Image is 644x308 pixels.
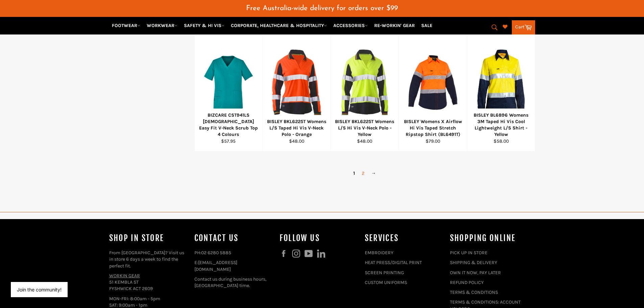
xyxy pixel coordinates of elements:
h4: services [365,233,443,244]
a: EMBROIDERY [365,250,393,256]
div: BISLEY BKL6225T Womens L/S Hi Vis V-Neck Polo - Yellow [335,118,395,138]
a: 2 [358,168,368,178]
span: Free Australia-wide delivery for orders over $99 [246,5,398,12]
div: BISLEY BL6896 Womens 3M Taped Hi Vis Cool Lightweight L/S Shirt - Yellow [471,112,531,138]
div: BISLEY Womens X Airflow Hi Vis Taped Stretch Ripstop Shirt (BL6491T) [403,118,463,138]
a: 02 6280 5885 [201,250,231,256]
a: BISLEY BKL6225T Womens L/S Hi Vis V-Neck Polo - YellowBISLEY BKL6225T Womens L/S Hi Vis V-Neck Po... [331,34,399,151]
div: BISLEY BKL6225T Womens L/S Taped Hi Vis V-Neck Polo - Orange [267,118,327,138]
a: ACCESSORIES [331,20,371,31]
a: BIZCARE CST941LS Ladies Easy Fit V-Neck Scrub Top 4 ColoursBIZCARE CST941LS [DEMOGRAPHIC_DATA] Ea... [194,34,263,151]
a: → [368,168,379,178]
a: PICK UP IN STORE [450,250,487,256]
a: BISLEY Womens X Airflow Hi Vis Taped Stretch Ripstop Shirt (BL6491T)BISLEY Womens X Airflow Hi Vi... [399,34,467,151]
a: FOOTWEAR [109,20,143,31]
a: HEAT PRESS/DIGITAL PRINT [365,260,422,265]
a: [EMAIL_ADDRESS][DOMAIN_NAME] [194,260,237,272]
a: BISLEY BL6896 Womens 3M Taped Hi Vis Cool Lightweight L/S Shirt - YellowBISLEY BL6896 Womens 3M T... [467,34,535,151]
a: WORKIN GEAR [109,273,140,279]
a: CUSTOM UNIFORMS [365,280,407,285]
p: E: [194,259,273,273]
p: From [GEOGRAPHIC_DATA]? Visit us in store 6 days a week to find the perfect fit. [109,250,188,269]
p: PH: [194,250,273,256]
a: SALE [419,20,435,31]
a: TERMS & CONDITIONS [450,289,498,295]
a: CORPORATE, HEALTHCARE & HOSPITALITY [228,20,330,31]
h4: Shop In Store [109,233,188,244]
button: Join the community! [17,287,62,292]
div: BIZCARE CST941LS [DEMOGRAPHIC_DATA] Easy Fit V-Neck Scrub Top 4 Colours [199,112,258,138]
span: 1 [350,168,358,178]
p: Contact us during business hours, [GEOGRAPHIC_DATA] time. [194,276,273,289]
a: WORKWEAR [144,20,180,31]
a: RE-WORKIN' GEAR [372,20,418,31]
p: 51 KEMBLA ST FYSHWICK ACT 2609 [109,273,188,292]
h4: Contact Us [194,233,273,244]
h4: SHOPPING ONLINE [450,233,528,244]
a: SCREEN PRINTING [365,270,404,276]
a: SAFETY & HI VIS [181,20,227,31]
h4: Follow us [280,233,358,244]
a: SHIPPING & DELIVERY [450,260,497,265]
a: REFUND POLICY [450,280,484,285]
a: BISLEY BKL6225T Womens L/S Taped Hi Vis V-Neck Polo - OrangeBISLEY BKL6225T Womens L/S Taped Hi V... [262,34,331,151]
a: OWN IT NOW, PAY LATER [450,270,501,276]
a: Cart [512,20,535,34]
